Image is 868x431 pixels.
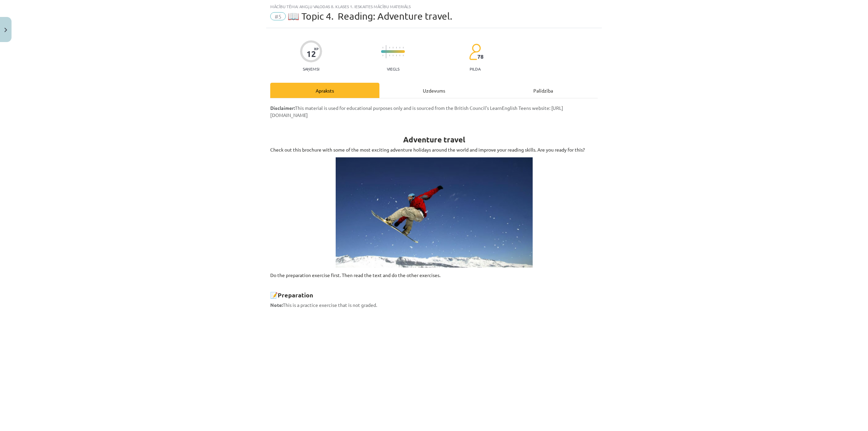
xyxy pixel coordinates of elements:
img: icon-long-line-d9ea69661e0d244f92f715978eff75569469978d946b2353a9bb055b3ed8787d.svg [386,45,387,58]
img: students-c634bb4e5e11cddfef0936a35e636f08e4e9abd3cc4e673bd6f9a4125e45ecb1.svg [469,43,481,60]
span: This material is used for educational purposes only and is sourced from the British Council's Lea... [270,105,563,118]
span: 📖 Topic 4. Reading: Adventure travel. [288,11,452,22]
p: Check out this brochure with some of the most exciting adventure holidays around the world and im... [270,146,598,153]
span: 78 [477,54,484,60]
span: #5 [270,12,286,20]
img: icon-short-line-57e1e144782c952c97e751825c79c345078a6d821885a25fce030b3d8c18986b.svg [403,55,403,56]
p: Saņemsi [300,66,322,71]
img: icon-short-line-57e1e144782c952c97e751825c79c345078a6d821885a25fce030b3d8c18986b.svg [389,55,390,56]
strong: Note: [270,302,283,308]
img: icon-short-line-57e1e144782c952c97e751825c79c345078a6d821885a25fce030b3d8c18986b.svg [382,47,383,48]
img: icon-short-line-57e1e144782c952c97e751825c79c345078a6d821885a25fce030b3d8c18986b.svg [393,47,393,48]
p: pilda [470,66,480,71]
strong: Preparation [278,291,313,299]
strong: Disclaimer: [270,105,295,111]
div: Palīdzība [489,83,598,98]
img: icon-short-line-57e1e144782c952c97e751825c79c345078a6d821885a25fce030b3d8c18986b.svg [403,47,403,48]
span: This is a practice exercise that is not graded. [270,302,377,308]
div: Uzdevums [379,83,489,98]
img: icon-close-lesson-0947bae3869378f0d4975bcd49f059093ad1ed9edebbc8119c70593378902aed.svg [4,28,7,32]
div: 12 [307,49,316,59]
img: icon-short-line-57e1e144782c952c97e751825c79c345078a6d821885a25fce030b3d8c18986b.svg [396,55,397,56]
img: icon-short-line-57e1e144782c952c97e751825c79c345078a6d821885a25fce030b3d8c18986b.svg [399,55,400,56]
span: XP [314,47,318,51]
div: Mācību tēma: Angļu valodas 8. klases 1. ieskaites mācību materiāls [270,4,598,9]
img: icon-short-line-57e1e144782c952c97e751825c79c345078a6d821885a25fce030b3d8c18986b.svg [389,47,390,48]
div: Apraksts [270,83,379,98]
img: icon-short-line-57e1e144782c952c97e751825c79c345078a6d821885a25fce030b3d8c18986b.svg [393,55,393,56]
img: icon-short-line-57e1e144782c952c97e751825c79c345078a6d821885a25fce030b3d8c18986b.svg [399,47,400,48]
p: Do the preparation exercise first. Then read the text and do the other exercises. [270,272,598,279]
h2: 📝 [270,283,598,299]
strong: Adventure travel [403,135,465,144]
img: icon-short-line-57e1e144782c952c97e751825c79c345078a6d821885a25fce030b3d8c18986b.svg [382,55,383,56]
p: Viegls [387,66,399,71]
img: icon-short-line-57e1e144782c952c97e751825c79c345078a6d821885a25fce030b3d8c18986b.svg [396,47,397,48]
